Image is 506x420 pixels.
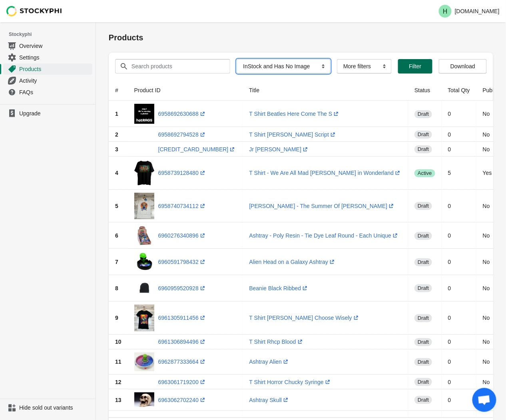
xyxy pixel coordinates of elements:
a: Overview [3,40,92,52]
span: 6 [115,232,118,239]
a: 6958740734112(opens a new window) [158,203,207,209]
a: FAQs [3,86,92,98]
a: Settings [3,52,92,63]
a: Beanie Black Ribbed(opens a new window) [249,285,309,291]
span: 7 [115,259,118,265]
a: T Shirt [PERSON_NAME] Choose Wisely(opens a new window) [249,315,360,321]
span: draft [414,338,432,346]
span: 4 [115,170,118,176]
a: Alien Head on a Galaxy Ashtray(opens a new window) [249,259,336,265]
td: 0 [442,222,476,249]
span: Avatar with initials H [439,5,452,18]
span: FAQs [19,88,91,96]
img: 501734.jpg [134,392,154,408]
th: Product ID [128,80,243,101]
span: Download [450,63,475,69]
img: 500298.png [134,160,154,186]
img: missingphoto_7a24dcec-e92d-412d-8321-cee5b0539024.png [134,104,154,124]
input: Search products [131,59,216,73]
td: 0 [442,301,476,335]
span: 9 [115,315,118,321]
a: Upgrade [3,108,92,119]
span: active [414,169,435,177]
a: Activity [3,75,92,86]
td: 0 [442,374,476,389]
button: Avatar with initials H[DOMAIN_NAME] [436,3,503,19]
a: Jr [PERSON_NAME](opens a new window) [249,146,309,153]
a: 6963062702240(opens a new window) [158,397,207,403]
a: 6958739128480(opens a new window) [158,170,207,176]
img: image_34fcfe6c-a03d-4fd4-b16b-d63a27655cdf.jpg [134,305,154,331]
span: Hide sold out variants [19,404,91,412]
span: Stockyphi [9,30,96,38]
span: 3 [115,146,118,153]
img: 503899.jpg [134,226,154,246]
span: draft [414,110,432,118]
th: Total Qty [442,80,476,101]
a: Hide sold out variants [3,402,92,414]
div: Open chat [472,388,496,412]
span: 11 [115,359,122,365]
a: Ashtray Skull(opens a new window) [249,397,290,403]
a: 6961306894496(opens a new window) [158,339,207,345]
img: image_de5f00f6-9874-42ea-bcb3-67a83f16a68c.jpg [134,193,154,220]
a: T Shirt Beatles Here Come The S(opens a new window) [249,111,340,117]
td: 0 [442,142,476,157]
span: draft [414,396,432,404]
a: T Shirt - We Are All Mad [PERSON_NAME] in Wonderland(opens a new window) [249,170,402,176]
td: 0 [442,275,476,301]
span: 2 [115,131,118,138]
a: 6958692794528(opens a new window) [158,131,207,138]
a: 6961305911456(opens a new window) [158,315,207,321]
button: Filter [398,59,433,73]
span: draft [414,202,432,210]
a: T Shirt Rhcp Blood(opens a new window) [249,339,304,345]
td: 0 [442,101,476,127]
img: 502563.jpg [134,252,154,272]
span: Upgrade [19,109,91,117]
span: 12 [115,379,122,385]
td: 0 [442,349,476,375]
a: 6960276340896(opens a new window) [158,232,207,239]
a: 6962877333664(opens a new window) [158,359,207,365]
span: Products [19,65,91,73]
span: Overview [19,42,91,50]
span: draft [414,131,432,139]
a: [PERSON_NAME] - The Summer Of [PERSON_NAME](opens a new window) [249,203,395,209]
span: draft [414,314,432,322]
th: Title [243,80,408,101]
span: 10 [115,339,122,345]
td: 0 [442,127,476,142]
a: T Shirt [PERSON_NAME] Script(opens a new window) [249,131,337,138]
span: draft [414,378,432,386]
p: [DOMAIN_NAME] [455,8,500,14]
span: Settings [19,53,91,61]
a: 6963061719200(opens a new window) [158,379,207,385]
th: # [109,80,128,101]
a: T Shirt Horror Chucky Syringe(opens a new window) [249,379,331,385]
span: 13 [115,397,122,403]
a: Products [3,63,92,75]
span: draft [414,232,432,240]
button: Download [439,59,487,73]
span: 1 [115,111,118,117]
span: draft [414,145,432,153]
td: 0 [442,389,476,411]
td: 0 [442,335,476,349]
th: Status [408,80,441,101]
td: 0 [442,190,476,223]
text: H [443,8,448,15]
a: [CREDIT_CARD_NUMBER](opens a new window) [158,146,237,153]
img: 1110990101.jpg [134,353,154,372]
span: draft [414,258,432,266]
span: draft [414,284,432,292]
a: 6958692630688(opens a new window) [158,111,207,117]
td: 5 [442,157,476,190]
span: 5 [115,203,118,209]
td: 0 [442,249,476,275]
span: draft [414,358,432,366]
a: Ashtray - Poly Resin - Tie Dye Leaf Round - Each Unique(opens a new window) [249,232,399,239]
img: 502747.png [134,278,154,298]
span: 8 [115,285,118,291]
h1: Products [109,32,493,43]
